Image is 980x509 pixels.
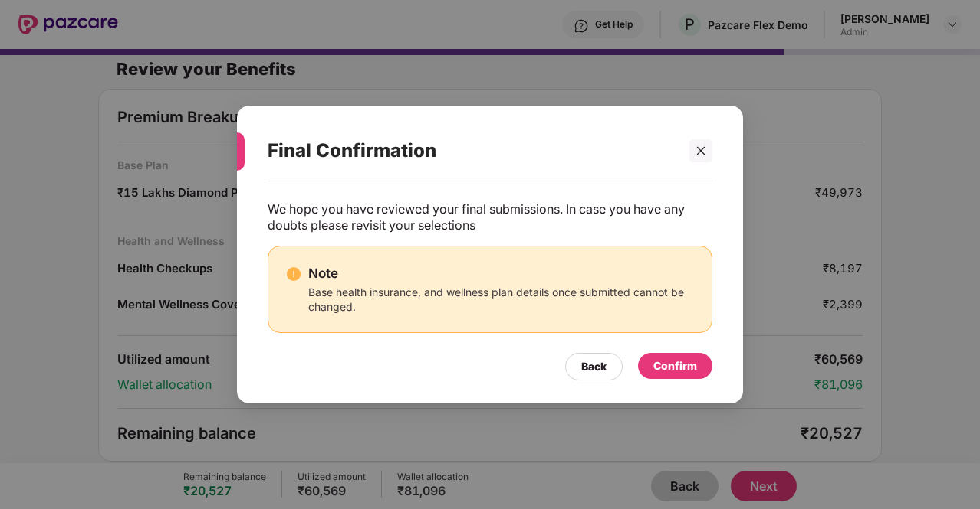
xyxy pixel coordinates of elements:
div: We hope you have reviewed your final submissions. In case you have any doubts please revisit your... [268,201,712,233]
div: Final Confirmation [268,121,676,181]
span: close [696,145,706,156]
img: svg+xml;base64,PHN2ZyBpZD0iRGFuZ2VyX2FsZXJ0IiBkYXRhLW5hbWU9IkRhbmdlciBhbGVydCIgeG1sbnM9Imh0dHA6Ly... [287,267,301,281]
div: Confirm [653,357,697,374]
div: Base health insurance, and wellness plan details once submitted cannot be changed. [308,285,693,314]
div: Back [581,358,607,375]
div: Note [308,265,693,282]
